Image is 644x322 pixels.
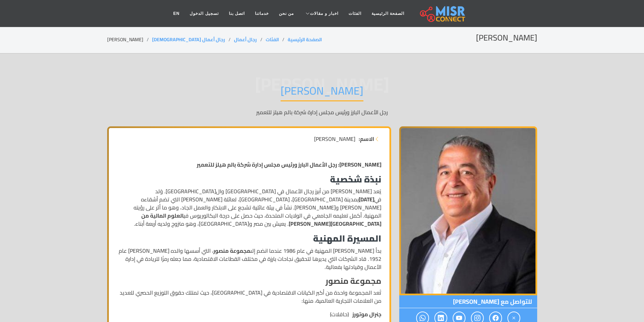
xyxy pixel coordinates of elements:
a: اتصل بنا [224,7,250,20]
a: رجال أعمال [234,35,257,44]
p: بدأ [PERSON_NAME] المهنية في عام 1986 عندما انضم إلى ، التي أسسها والده [PERSON_NAME] عام 1952. ق... [117,247,381,271]
a: EN [168,7,185,20]
span: للتواصل مع [PERSON_NAME] [399,295,537,308]
a: الصفحة الرئيسية [288,35,322,44]
a: خدماتنا [250,7,274,20]
strong: [PERSON_NAME]: رجل الأعمال البارز ورئيس مجلس إدارة شركة بالم هيلز للتعمير [197,159,381,170]
h1: [PERSON_NAME] [281,84,363,101]
a: رجال أعمال [DEMOGRAPHIC_DATA] [152,35,225,44]
strong: مجموعة منصور [213,246,251,256]
a: من نحن [274,7,299,20]
li: [PERSON_NAME] [107,36,152,43]
a: الفئات [266,35,279,44]
span: [PERSON_NAME] [314,135,355,143]
img: ياسين منصور [399,126,537,295]
p: تُعد المجموعة واحدة من أكبر الكيانات الاقتصادية في [GEOGRAPHIC_DATA]، حيث تمتلك حقوق التوزيع الحص... [117,289,381,305]
p: رجل الأعمال البارز ورئيس مجلس إدارة شركة بالم هيلز للتعمير [107,108,537,116]
strong: الاسم: [359,135,374,143]
p: (حافلات) [330,310,381,318]
a: اخبار و مقالات [299,7,343,20]
h2: [PERSON_NAME] [476,33,537,43]
strong: جنرال موتورز [352,309,381,319]
strong: [DATE] [359,194,374,204]
span: اخبار و مقالات [310,10,338,17]
a: الفئات [343,7,366,20]
strong: نبذة شخصية [330,171,381,188]
p: يُعد [PERSON_NAME] من أبرز رجال الأعمال في [GEOGRAPHIC_DATA] وال[GEOGRAPHIC_DATA]. وُلد في بمدينة... [117,187,381,228]
strong: العلوم المالية من [GEOGRAPHIC_DATA][PERSON_NAME] [141,210,381,229]
strong: مجموعة منصور [326,273,381,289]
img: main.misr_connect [420,5,465,22]
a: تسجيل الدخول [185,7,223,20]
a: الصفحة الرئيسية [366,7,409,20]
strong: المسيرة المهنية [313,230,381,247]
